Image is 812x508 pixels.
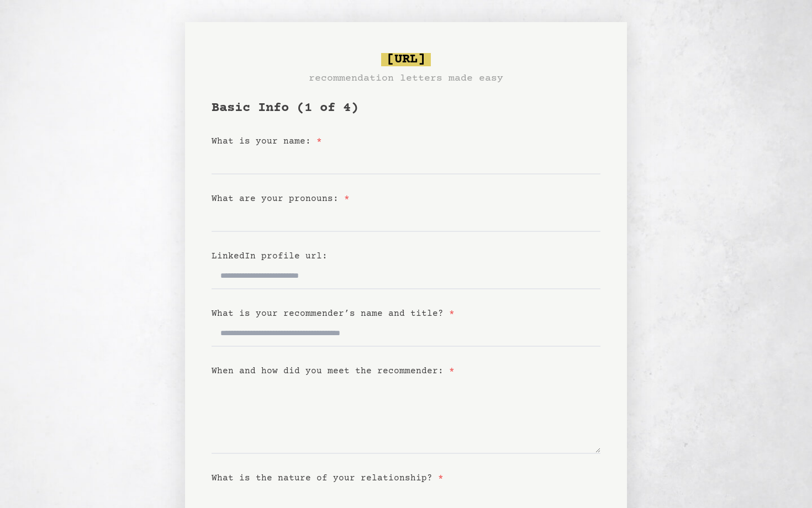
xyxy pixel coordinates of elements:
[212,194,350,204] label: What are your pronouns:
[212,309,455,319] label: What is your recommender’s name and title?
[212,136,322,146] label: What is your name:
[212,473,444,483] label: What is the nature of your relationship?
[212,366,455,376] label: When and how did you meet the recommender:
[212,251,328,261] label: LinkedIn profile url:
[309,71,503,86] h3: recommendation letters made easy
[381,53,431,66] span: [URL]
[212,99,600,117] h1: Basic Info (1 of 4)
